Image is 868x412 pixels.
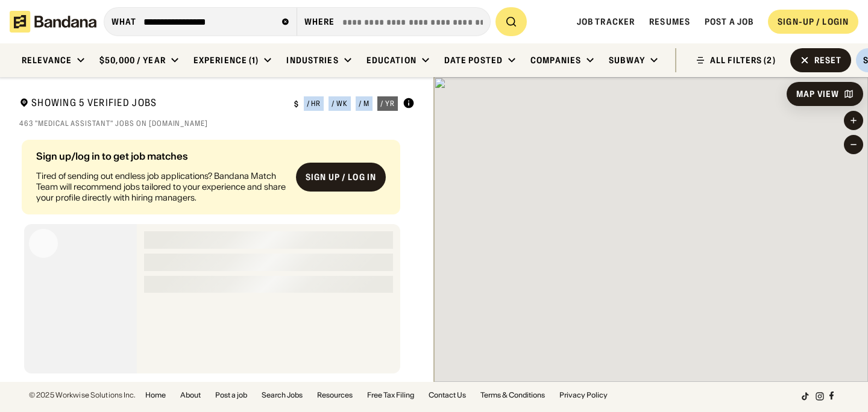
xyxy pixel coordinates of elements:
div: Sign up / Log in [306,172,376,183]
div: grid [19,135,415,382]
div: 463 "medical assistant" jobs on [DOMAIN_NAME] [19,119,415,128]
a: Privacy Policy [559,392,608,399]
div: ALL FILTERS (2) [710,56,776,64]
a: Search Jobs [262,392,303,399]
div: Experience (1) [193,55,259,66]
a: Home [145,392,166,399]
div: Relevance [22,55,72,66]
div: Showing 5 Verified Jobs [19,96,285,111]
a: Contact Us [429,392,466,399]
div: Companies [530,55,581,66]
div: Where [304,16,335,27]
div: $ [294,99,299,109]
div: Subway [609,55,645,66]
a: Post a job [215,392,247,399]
div: $50,000 / year [99,55,166,66]
div: Industries [286,55,338,66]
a: Post a job [705,16,753,27]
div: Map View [796,90,839,98]
div: Tired of sending out endless job applications? Bandana Match Team will recommend jobs tailored to... [36,170,286,204]
div: Education [366,55,417,66]
a: Job Tracker [577,16,635,27]
img: Bandana logotype [10,11,96,33]
div: © 2025 Workwise Solutions Inc. [29,392,136,399]
div: / wk [332,100,348,107]
div: Reset [814,56,842,64]
div: Date Posted [444,55,503,66]
a: About [180,392,201,399]
a: Free Tax Filing [367,392,414,399]
div: / yr [380,100,395,107]
div: / hr [307,100,321,107]
a: Resources [317,392,353,399]
a: Terms & Conditions [480,392,545,399]
div: SIGN-UP / LOGIN [778,16,849,27]
div: what [112,16,136,27]
div: / m [359,100,370,107]
a: Resumes [649,16,690,27]
div: Sign up/log in to get job matches [36,151,286,170]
